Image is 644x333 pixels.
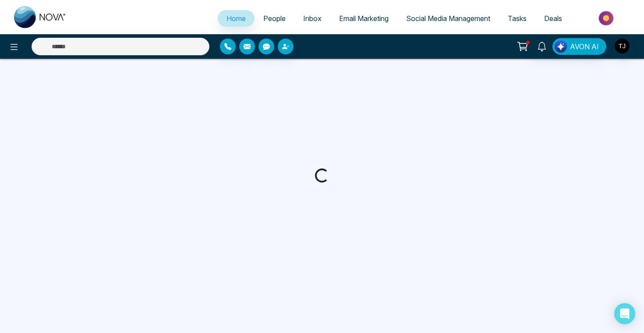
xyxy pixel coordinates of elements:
[330,10,397,27] a: Email Marketing
[339,14,389,23] span: Email Marketing
[508,14,527,23] span: Tasks
[544,14,562,23] span: Deals
[294,10,330,27] a: Inbox
[218,10,255,27] a: Home
[14,6,67,28] img: Nova CRM Logo
[552,38,606,55] button: AVON AI
[303,14,322,23] span: Inbox
[255,10,294,27] a: People
[263,14,286,23] span: People
[615,39,630,54] img: User Avatar
[499,10,535,27] a: Tasks
[406,14,490,23] span: Social Media Management
[226,14,246,23] span: Home
[555,40,567,53] img: Lead Flow
[397,10,499,27] a: Social Media Management
[575,8,639,28] img: Market-place.gif
[614,303,635,324] div: Open Intercom Messenger
[535,10,571,27] a: Deals
[570,41,599,52] span: AVON AI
